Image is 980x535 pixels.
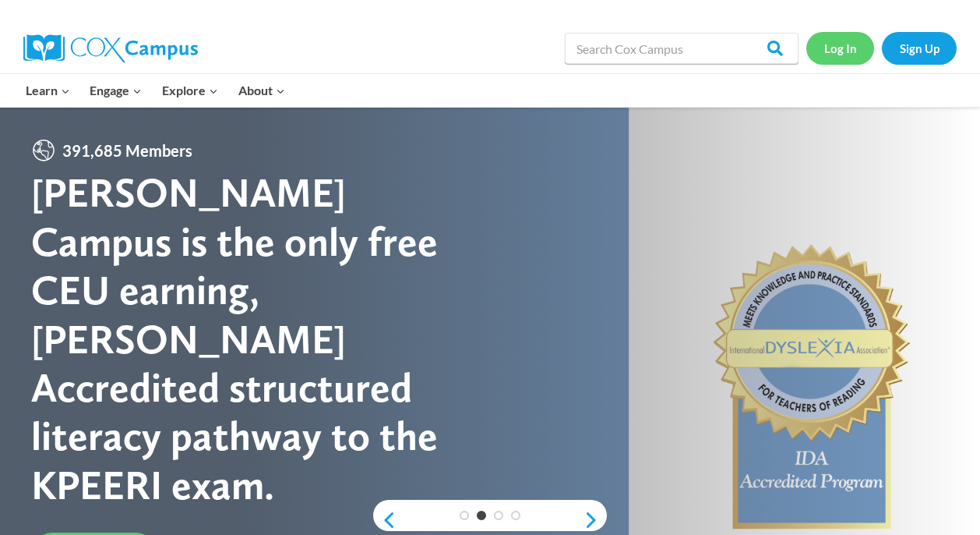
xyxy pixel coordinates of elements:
[152,74,228,107] button: Child menu of Explore
[16,74,80,107] button: Child menu of Learn
[31,168,490,509] div: [PERSON_NAME] Campus is the only free CEU earning, [PERSON_NAME] Accredited structured literacy p...
[583,511,607,530] a: next
[477,511,486,520] a: 2
[882,32,957,64] a: Sign Up
[806,32,957,64] nav: Secondary Navigation
[806,32,874,64] a: Log In
[228,74,295,107] button: Child menu of About
[565,33,798,64] input: Search Cox Campus
[494,511,503,520] a: 3
[56,138,199,163] span: 391,685 Members
[373,511,397,530] a: previous
[23,34,198,62] img: Cox Campus
[511,511,520,520] a: 4
[80,74,153,107] button: Child menu of Engage
[460,511,469,520] a: 1
[16,74,294,107] nav: Primary Navigation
